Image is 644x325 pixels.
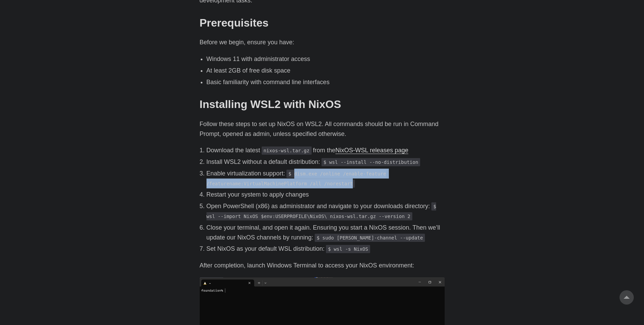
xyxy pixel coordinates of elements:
[200,37,445,47] p: Before we begin, ensure you have:
[207,244,445,254] p: Set NixOS as your default WSL distribution:
[207,223,445,243] p: Close your terminal, and open it again. Ensuring you start a NixOS session. Then we’ll update our...
[335,147,408,154] a: NixOS-WSL releases page
[200,16,445,29] h2: Prerequisites
[326,245,370,253] code: $ wsl -s NixOS
[207,190,445,200] p: Restart your system to apply changes
[200,261,445,270] p: After completion, launch Windows Terminal to access your NixOS environment:
[200,98,445,111] h2: Installing WSL2 with NixOS
[207,201,445,221] p: Open PowerShell (x86) as administrator and navigate to your downloads directory:
[207,66,445,76] li: At least 2GB of free disk space
[262,146,312,155] code: nixos-wsl.tar.gz
[620,290,634,305] a: go to top
[207,170,386,188] code: $ dism.exe /online /enable-feature /featurename:VirtualMachinePlatform /all /norestart
[200,119,445,139] p: Follow these steps to set up NixOS on WSL2. All commands should be run in Command Prompt, opened ...
[207,145,445,155] p: Download the latest from the
[207,77,445,87] li: Basic familiarity with command line interfaces
[207,157,445,167] p: Install WSL2 without a default distribution:
[207,169,445,188] p: Enable virtualization support:
[207,54,445,64] li: Windows 11 with administrator access
[315,234,425,242] code: $ sudo [PERSON_NAME]-channel --update
[321,158,420,166] code: $ wsl --install --no-distribution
